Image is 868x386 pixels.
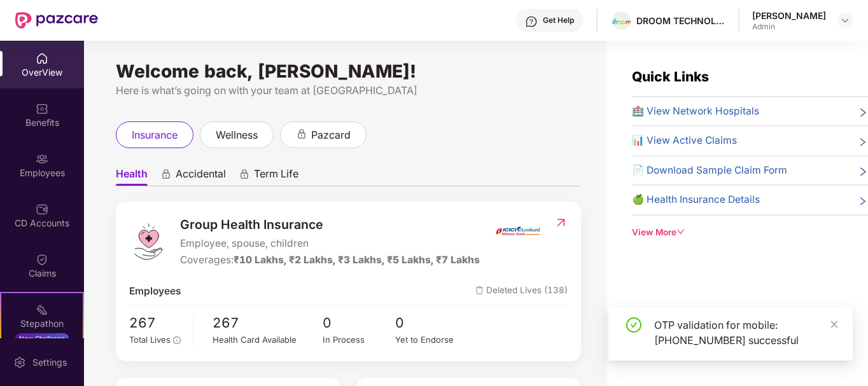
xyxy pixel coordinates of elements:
img: New Pazcare Logo [15,12,98,29]
span: pazcard [311,127,351,143]
span: Employees [129,284,181,299]
div: Health Card Available [213,333,322,347]
span: Accidental [176,167,226,186]
span: right [858,106,868,119]
span: ₹10 Lakhs, ₹2 Lakhs, ₹3 Lakhs, ₹5 Lakhs, ₹7 Lakhs [234,254,480,266]
div: Settings [29,356,71,369]
span: 267 [213,312,322,333]
span: Employee, spouse, children [180,236,480,251]
div: Stepathon [1,317,83,330]
div: Here is what’s going on with your team at [GEOGRAPHIC_DATA] [116,83,581,99]
div: animation [296,128,307,140]
div: Get Help [543,15,574,25]
span: wellness [216,127,258,143]
span: Term Life [254,167,298,186]
img: svg+xml;base64,PHN2ZyBpZD0iU2V0dGluZy0yMHgyMCIgeG1sbnM9Imh0dHA6Ly93d3cudzMub3JnLzIwMDAvc3ZnIiB3aW... [13,356,26,369]
span: right [858,135,868,148]
img: svg+xml;base64,PHN2ZyBpZD0iRW1wbG95ZWVzIiB4bWxucz0iaHR0cDovL3d3dy53My5vcmcvMjAwMC9zdmciIHdpZHRoPS... [36,153,48,165]
span: insurance [132,127,178,143]
img: svg+xml;base64,PHN2ZyB4bWxucz0iaHR0cDovL3d3dy53My5vcmcvMjAwMC9zdmciIHdpZHRoPSIyMSIgaGVpZ2h0PSIyMC... [36,303,48,316]
span: 0 [395,312,468,333]
span: 🏥 View Network Hospitals [632,104,759,119]
div: OTP validation for mobile: [PHONE_NUMBER] successful [654,317,837,348]
div: In Process [323,333,396,347]
span: 📄 Download Sample Claim Form [632,163,787,178]
span: Health [116,167,148,186]
img: RedirectIcon [554,216,568,229]
img: svg+xml;base64,PHN2ZyBpZD0iQ0RfQWNjb3VudHMiIGRhdGEtbmFtZT0iQ0QgQWNjb3VudHMiIHhtbG5zPSJodHRwOi8vd3... [36,203,48,216]
span: 📊 View Active Claims [632,133,737,148]
span: right [858,195,868,207]
span: close [830,320,839,329]
span: Total Lives [129,334,171,345]
span: check-circle [626,317,641,333]
img: droom.png [612,18,631,24]
span: Deleted Lives (138) [475,284,568,299]
img: svg+xml;base64,PHN2ZyBpZD0iRHJvcGRvd24tMzJ4MzIiIHhtbG5zPSJodHRwOi8vd3d3LnczLm9yZy8yMDAwL3N2ZyIgd2... [840,15,850,25]
img: logo [129,223,167,261]
img: svg+xml;base64,PHN2ZyBpZD0iQ2xhaW0iIHhtbG5zPSJodHRwOi8vd3d3LnczLm9yZy8yMDAwL3N2ZyIgd2lkdGg9IjIwIi... [36,253,48,266]
div: [PERSON_NAME] [752,10,826,22]
img: svg+xml;base64,PHN2ZyBpZD0iQmVuZWZpdHMiIHhtbG5zPSJodHRwOi8vd3d3LnczLm9yZy8yMDAwL3N2ZyIgd2lkdGg9Ij... [36,102,48,115]
span: info-circle [173,336,181,344]
span: 🍏 Health Insurance Details [632,192,760,207]
img: svg+xml;base64,PHN2ZyBpZD0iSG9tZSIgeG1sbnM9Imh0dHA6Ly93d3cudzMub3JnLzIwMDAvc3ZnIiB3aWR0aD0iMjAiIG... [36,52,48,65]
div: Yet to Endorse [395,333,468,347]
img: insurerIcon [494,215,542,247]
span: Group Health Insurance [180,215,480,235]
div: Welcome back, [PERSON_NAME]! [116,66,581,76]
div: Admin [752,22,826,32]
img: deleteIcon [475,286,484,294]
span: 267 [129,312,184,333]
div: Coverages: [180,252,480,268]
div: New Challenge [15,333,69,343]
div: animation [239,169,250,180]
span: down [676,228,685,237]
span: right [858,165,868,178]
span: 0 [323,312,396,333]
span: Quick Links [632,69,709,85]
img: svg+xml;base64,PHN2ZyBpZD0iSGVscC0zMngzMiIgeG1sbnM9Imh0dHA6Ly93d3cudzMub3JnLzIwMDAvc3ZnIiB3aWR0aD... [525,15,538,28]
div: animation [160,169,172,180]
div: View More [632,226,868,239]
div: DROOM TECHNOLOGY PRIVATE LIMITED [636,15,725,27]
